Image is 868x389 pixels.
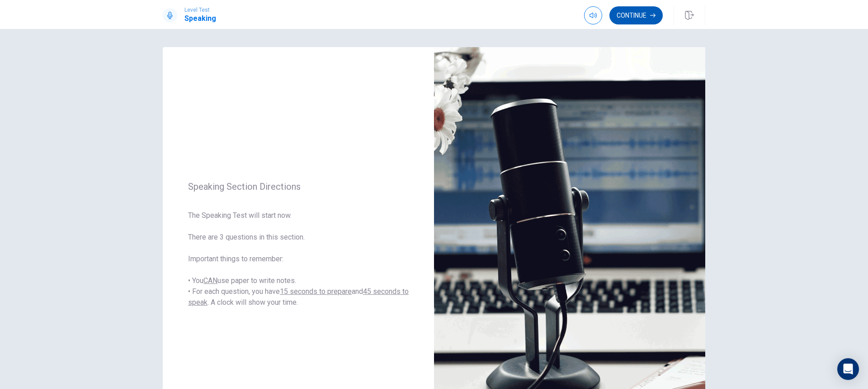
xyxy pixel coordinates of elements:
u: CAN [203,276,217,285]
span: The Speaking Test will start now. There are 3 questions in this section. Important things to reme... [188,210,409,308]
span: Speaking Section Directions [188,181,409,192]
span: Level Test [184,7,216,13]
u: 15 seconds to prepare [280,287,352,296]
div: Open Intercom Messenger [837,358,859,380]
button: Continue [609,6,663,24]
h1: Speaking [184,13,216,24]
